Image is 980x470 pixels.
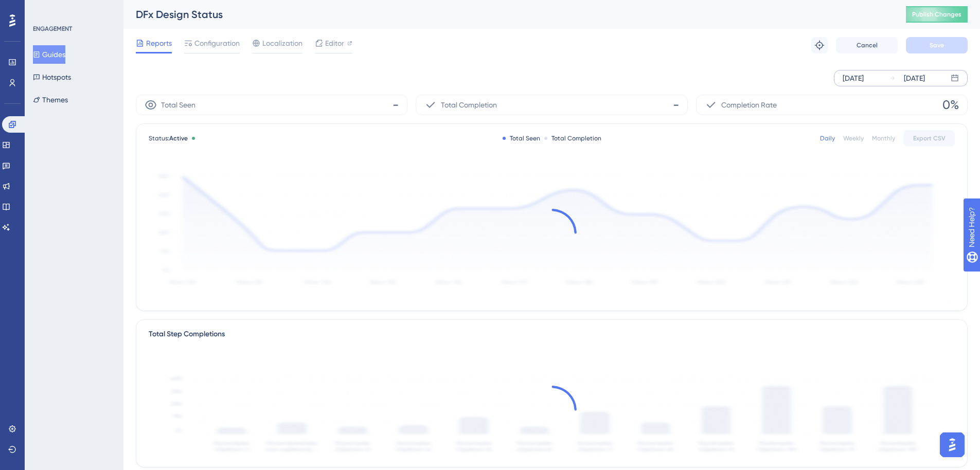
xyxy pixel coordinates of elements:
span: Need Help? [24,3,64,15]
span: Completion Rate [721,99,777,111]
div: [DATE] [843,72,864,84]
iframe: UserGuiding AI Assistant Launcher [937,429,968,460]
span: Configuration [194,37,240,49]
div: Total Seen [503,134,540,142]
div: ENGAGEMENT [33,25,72,33]
div: Weekly [843,134,864,142]
div: Daily [820,134,835,142]
div: DFx Design Status [136,7,880,22]
div: [DATE] [904,72,925,84]
button: Guides [33,45,65,64]
span: 0% [942,97,959,113]
div: Monthly [872,134,895,142]
button: Export CSV [903,130,955,147]
span: Save [930,41,944,49]
span: Total Seen [161,99,195,111]
button: Hotspots [33,68,71,86]
button: Save [906,37,968,53]
button: Cancel [836,37,898,53]
div: Total Completion [544,134,601,142]
span: Export CSV [913,134,946,142]
span: Total Completion [441,99,497,111]
span: - [673,97,679,113]
span: Status: [149,134,188,142]
span: Editor [325,37,344,49]
span: Localization [262,37,302,49]
span: Active [169,135,188,142]
div: Total Step Completions [149,328,225,340]
span: Publish Changes [912,10,961,19]
span: Reports [146,37,172,49]
button: Publish Changes [906,6,968,23]
span: - [393,97,399,113]
span: Cancel [857,41,878,49]
button: Themes [33,91,68,109]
